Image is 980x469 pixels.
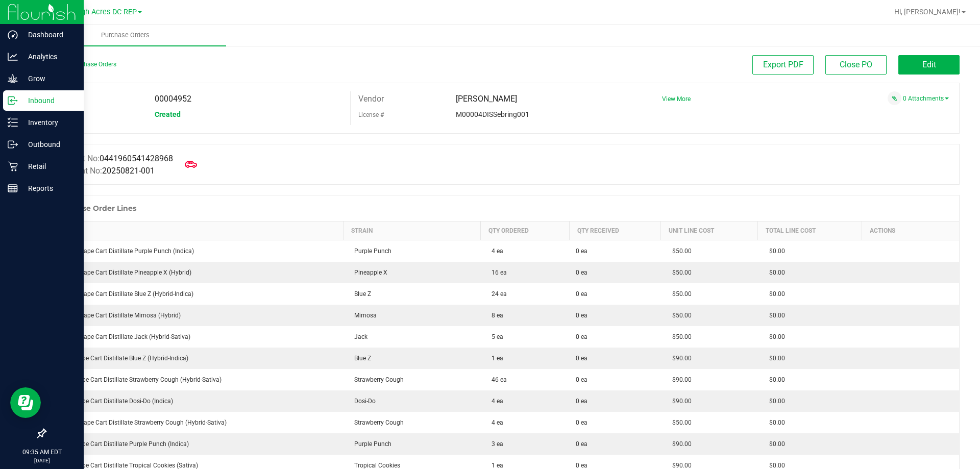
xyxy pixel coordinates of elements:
div: FT 1g Vape Cart Distillate Strawberry Cough (Hybrid-Sativa) [52,375,337,384]
span: $0.00 [764,440,785,448]
th: Qty Received [570,221,661,240]
span: $90.00 [667,440,692,448]
span: 3 ea [486,440,503,448]
span: [PERSON_NAME] [456,94,517,104]
div: FT 0.5g Vape Cart Distillate Strawberry Cough (Hybrid-Sativa) [52,418,337,427]
inline-svg: Dashboard [8,30,18,40]
button: Export PDF [752,55,814,75]
span: Close PO [840,60,872,69]
span: 0 ea [576,289,587,299]
span: $50.00 [667,269,692,276]
p: [DATE] [5,457,79,464]
th: Item [46,221,344,240]
th: Unit Line Cost [661,221,758,240]
span: Created [155,110,181,118]
div: FT 0.5g Vape Cart Distillate Mimosa (Hybrid) [52,311,337,320]
span: $0.00 [764,333,785,340]
span: 1 ea [486,462,503,469]
span: $0.00 [764,376,785,383]
span: Jack [349,333,367,340]
p: Dashboard [18,29,79,41]
span: 46 ea [486,376,507,383]
span: Purchase Orders [87,31,163,40]
span: Edit [922,60,936,69]
span: $50.00 [667,290,692,298]
span: 00004952 [155,94,191,104]
a: 0 Attachments [903,95,949,102]
label: Shipment No: [53,165,155,177]
a: Purchase Orders [24,24,226,46]
th: Total Line Cost [758,221,862,240]
div: FT 1g Vape Cart Distillate Blue Z (Hybrid-Indica) [52,354,337,363]
inline-svg: Grow [8,73,18,84]
inline-svg: Reports [8,183,18,193]
span: 24 ea [486,290,507,298]
span: 4 ea [486,398,503,405]
span: Dosi-Do [349,398,376,405]
th: Qty Ordered [480,221,569,240]
p: Inbound [18,94,79,107]
span: $90.00 [667,376,692,383]
button: Close PO [825,55,887,75]
p: Grow [18,72,79,85]
p: Analytics [18,51,79,63]
span: 0 ea [576,246,587,256]
span: $50.00 [667,333,692,340]
inline-svg: Retail [8,161,18,171]
span: Tropical Cookies [349,462,400,469]
span: $0.00 [764,462,785,469]
span: 0 ea [576,332,587,341]
span: $90.00 [667,398,692,405]
div: FT 1g Vape Cart Distillate Dosi-Do (Indica) [52,397,337,406]
span: $50.00 [667,248,692,255]
inline-svg: Outbound [8,139,18,150]
span: Lehigh Acres DC REP [67,8,137,16]
span: Purple Punch [349,440,391,448]
p: 09:35 AM EDT [5,448,79,457]
p: Retail [18,160,79,172]
div: FT 0.5g Vape Cart Distillate Jack (Hybrid-Sativa) [52,332,337,341]
div: FT 1g Vape Cart Distillate Purple Punch (Indica) [52,439,337,449]
span: 0 ea [576,354,587,363]
span: 0 ea [576,375,587,384]
span: Hi, [PERSON_NAME]! [894,8,961,16]
span: Strawberry Cough [349,376,404,383]
span: $90.00 [667,355,692,362]
p: Outbound [18,138,79,151]
button: Edit [898,55,960,75]
span: Blue Z [349,290,371,298]
inline-svg: Inventory [8,117,18,128]
span: 20250821-001 [102,166,155,176]
span: Export PDF [763,60,803,69]
span: Blue Z [349,355,371,362]
span: $0.00 [764,290,785,298]
span: Mimosa [349,312,377,319]
p: Inventory [18,116,79,129]
span: 1 ea [486,355,503,362]
span: 0 ea [576,268,587,277]
span: $0.00 [764,398,785,405]
span: 0 ea [576,418,587,427]
span: $50.00 [667,312,692,319]
span: $0.00 [764,312,785,319]
span: $0.00 [764,269,785,276]
label: License # [358,107,384,122]
span: Purple Punch [349,248,391,255]
p: Reports [18,182,79,194]
span: 0 ea [576,439,587,449]
label: Manifest No: [53,153,173,165]
span: $50.00 [667,419,692,426]
span: Pineapple X [349,269,387,276]
span: M00004DISSebring001 [456,110,529,118]
div: FT 0.5g Vape Cart Distillate Purple Punch (Indica) [52,246,337,256]
span: 4 ea [486,248,503,255]
span: 4 ea [486,419,503,426]
span: $0.00 [764,419,785,426]
div: FT 0.5g Vape Cart Distillate Pineapple X (Hybrid) [52,268,337,277]
h1: Purchase Order Lines [56,204,136,212]
span: 0441960541428968 [100,154,173,163]
div: FT 0.5g Vape Cart Distillate Blue Z (Hybrid-Indica) [52,289,337,299]
span: 0 ea [576,311,587,320]
span: 0 ea [576,397,587,406]
th: Actions [862,221,959,240]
